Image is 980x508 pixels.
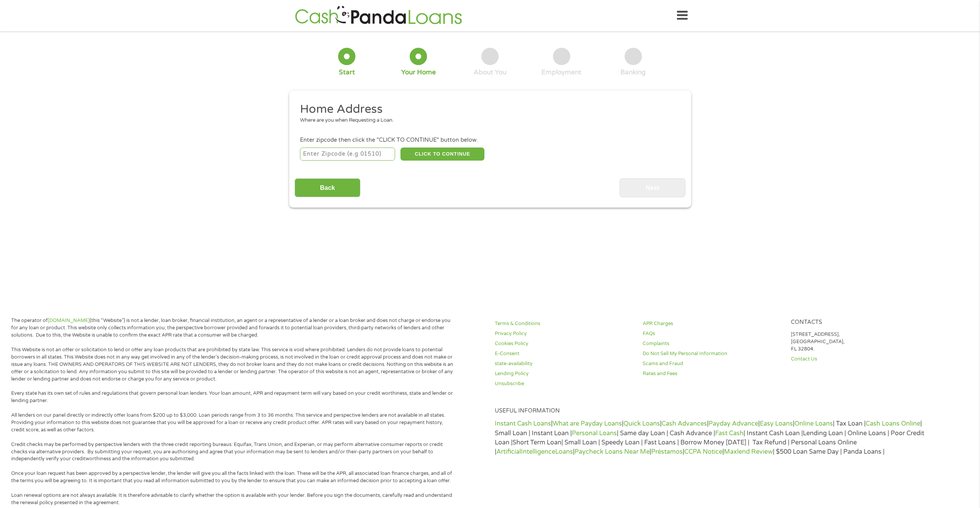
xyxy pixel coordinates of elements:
[620,178,685,197] input: Next
[474,68,506,77] div: About You
[495,380,633,387] a: Unsubscribe
[496,448,521,456] a: Artificial
[300,102,674,117] h2: Home Address
[572,429,617,437] a: Personal Loans
[620,68,646,77] div: Banking
[651,448,683,456] a: Préstamos
[400,148,484,161] button: CLICK TO CONTINUE
[643,340,781,347] a: Complaints
[715,429,744,437] a: Fast Cash
[11,412,456,434] p: All lenders on our panel directly or indirectly offer loans from $200 up to $3,000. Loan periods ...
[709,420,758,428] a: Payday Advance
[643,370,781,377] a: Rates and Fees
[11,317,456,339] p: The operator of (this “Website”) is not a lender, loan broker, financial institution, an agent or...
[643,350,781,357] a: Do Not Sell My Personal Information
[495,350,633,357] a: E-Consent
[643,320,781,327] a: APR Charges
[48,317,90,324] a: [DOMAIN_NAME]
[11,441,456,463] p: Credit checks may be performed by perspective lenders with the three credit reporting bureaus: Eq...
[300,148,395,161] input: Enter Zipcode (e.g 01510)
[11,470,456,485] p: Once your loan request has been approved by a perspective lender, the lender will give you all th...
[553,420,622,428] a: What are Payday Loans
[575,448,650,456] a: Paycheck Loans Near Me
[495,330,633,337] a: Privacy Policy
[401,68,436,77] div: Your Home
[791,319,930,326] h4: Contacts
[541,68,581,77] div: Employment
[495,420,551,428] a: Instant Cash Loans
[760,420,793,428] a: Easy Loans
[11,390,456,404] p: Every state has its own set of rules and regulations that govern personal loan lenders. Your loan...
[521,448,555,456] a: Intelligence
[794,420,833,428] a: Online Loans
[643,330,781,337] a: FAQs
[623,420,660,428] a: Quick Loans
[791,355,930,363] a: Contact Us
[866,420,920,428] a: Cash Loans Online
[662,420,707,428] a: Cash Advances
[11,346,456,382] p: This Website is not an offer or solicitation to lend or offer any loan products that are prohibit...
[339,68,355,77] div: Start
[684,448,722,456] a: CCPA Notice
[724,448,773,456] a: Maxlend Review
[495,360,633,367] a: state-availability
[555,448,573,456] a: Loans
[643,360,781,367] a: Scams and Fraud
[495,419,930,456] p: | | | | | | | Tax Loan | | Small Loan | Instant Loan | | Same day Loan | Cash Advance | | Instant...
[495,370,633,377] a: Lending Policy
[495,320,633,327] a: Terms & Conditions
[495,407,930,415] h4: Useful Information
[300,117,674,124] div: Where are you when Requesting a Loan.
[495,340,633,347] a: Cookies Policy
[300,136,680,144] div: Enter zipcode then click the "CLICK TO CONTINUE" button below.
[791,331,930,353] p: [STREET_ADDRESS], [GEOGRAPHIC_DATA], FL 32804.
[11,492,456,506] p: Loan renewal options are not always available. It is therefore advisable to clarify whether the o...
[295,178,360,197] input: Back
[293,5,464,27] img: GetLoanNow Logo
